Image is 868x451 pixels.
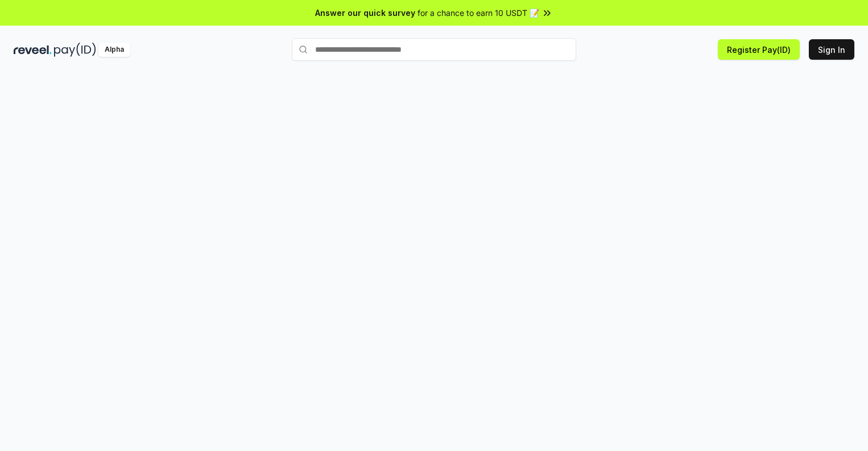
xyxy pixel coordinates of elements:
[315,7,415,19] span: Answer our quick survey
[718,39,800,60] button: Register Pay(ID)
[14,43,52,57] img: reveel_dark
[809,39,854,60] button: Sign In
[54,43,96,57] img: pay_id
[98,43,130,57] div: Alpha
[418,7,539,19] span: for a chance to earn 10 USDT 📝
